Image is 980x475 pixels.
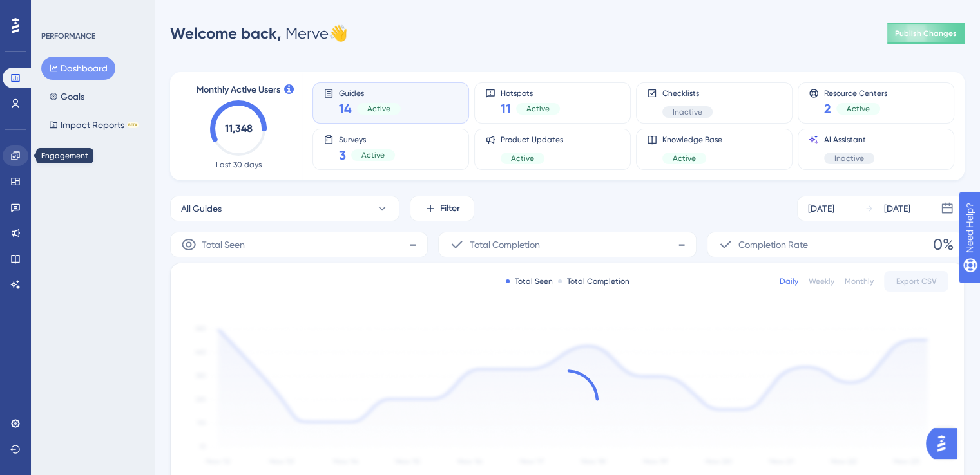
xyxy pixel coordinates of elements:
[662,135,722,145] span: Knowledge Base
[41,85,92,108] button: Goals
[896,276,937,286] span: Export CSV
[30,3,81,19] span: Need Help?
[884,201,910,216] div: [DATE]
[339,146,346,164] span: 3
[41,113,146,136] button: Impact ReportsBETA
[511,153,534,163] span: Active
[673,107,702,117] span: Inactive
[339,135,395,144] span: Surveys
[440,201,460,216] span: Filter
[410,196,474,221] button: Filter
[506,276,553,286] div: Total Seen
[847,104,870,114] span: Active
[170,23,348,44] div: Merve 👋
[780,276,798,286] div: Daily
[884,271,948,292] button: Export CSV
[367,104,390,114] span: Active
[526,104,550,114] span: Active
[834,153,864,163] span: Inactive
[501,88,560,97] span: Hotspots
[181,201,222,216] span: All Guides
[361,150,385,160] span: Active
[470,237,540,252] span: Total Completion
[339,88,401,97] span: Guides
[678,234,686,255] span: -
[501,135,563,145] span: Product Updates
[409,234,417,255] span: -
[558,276,629,286] div: Total Completion
[673,153,696,163] span: Active
[808,201,834,216] div: [DATE]
[895,28,957,39] span: Publish Changes
[887,23,965,44] button: Publish Changes
[216,160,262,170] span: Last 30 days
[738,237,808,252] span: Completion Rate
[845,276,874,286] div: Monthly
[824,88,887,97] span: Resource Centers
[127,122,139,128] div: BETA
[662,88,713,98] span: Checklists
[41,31,95,41] div: PERFORMANCE
[170,24,282,42] span: Welcome back,
[824,100,831,118] span: 2
[933,234,954,255] span: 0%
[824,135,874,145] span: AI Assistant
[197,82,280,98] span: Monthly Active Users
[41,57,115,80] button: Dashboard
[339,100,352,118] span: 14
[202,237,245,252] span: Total Seen
[926,424,965,463] iframe: UserGuiding AI Assistant Launcher
[501,100,511,118] span: 11
[225,122,253,135] text: 11,348
[809,276,834,286] div: Weekly
[170,196,399,221] button: All Guides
